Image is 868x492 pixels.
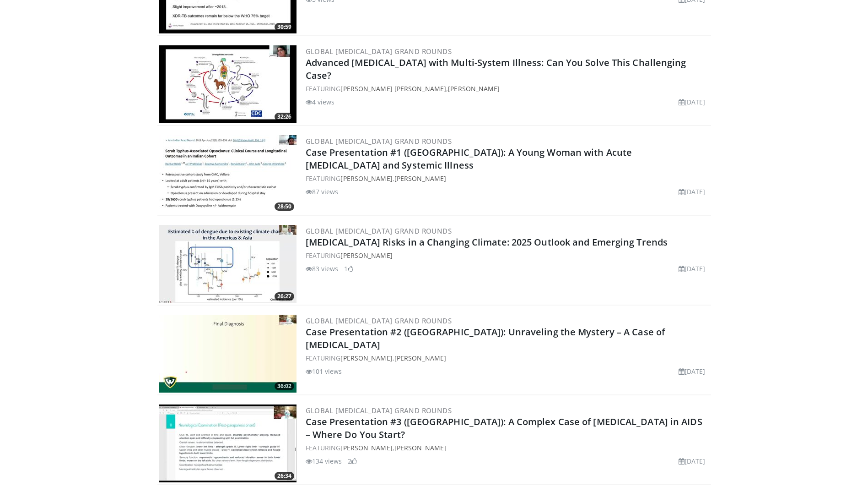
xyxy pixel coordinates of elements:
[679,456,706,466] li: [DATE]
[275,23,294,31] span: 30:59
[275,292,294,301] span: 26:27
[306,326,665,351] a: Case Presentation #2 ([GEOGRAPHIC_DATA]): Unraveling the Mystery – A Case of [MEDICAL_DATA]
[306,146,632,171] a: Case Presentation #1 ([GEOGRAPHIC_DATA]): A Young Woman with Acute [MEDICAL_DATA] and Systemic Il...
[306,251,709,260] div: FEATURING
[679,187,706,197] li: [DATE]
[306,236,668,248] a: [MEDICAL_DATA] Risks in a Changing Climate: 2025 Outlook and Emerging Trends
[306,316,452,325] a: Global [MEDICAL_DATA] Grand Rounds
[394,174,446,183] a: [PERSON_NAME]
[306,443,709,453] div: FEATURING ,
[306,353,709,363] div: FEATURING ,
[306,366,342,376] li: 101 views
[159,405,297,482] a: 26:34
[159,315,297,393] a: 36:02
[306,456,342,466] li: 134 views
[679,366,706,376] li: [DATE]
[159,315,297,393] img: 879efc89-e195-4b6b-82b4-d38aa4d83a83.300x170_q85_crop-smart_upscale.jpg
[159,405,297,482] img: e8be07c5-346c-459b-bb04-58f85fd69a8d.300x170_q85_crop-smart_upscale.jpg
[306,56,686,82] a: Advanced [MEDICAL_DATA] with Multi-System Illness: Can You Solve This Challenging Case?
[340,443,392,452] a: [PERSON_NAME]
[306,47,452,56] a: Global [MEDICAL_DATA] Grand Rounds
[306,174,709,183] div: FEATURING ,
[394,354,446,362] a: [PERSON_NAME]
[306,97,335,107] li: 4 views
[394,443,446,452] a: [PERSON_NAME]
[679,97,706,107] li: [DATE]
[306,264,339,273] li: 83 views
[306,84,709,93] div: FEATURING ,
[275,202,294,211] span: 28:50
[159,135,297,213] img: 153ea946-f85e-44d0-ba3b-29b2d507bd27.300x170_q85_crop-smart_upscale.jpg
[340,251,392,260] a: [PERSON_NAME]
[159,45,297,123] img: 59582ebc-6c08-4029-9cff-a4c7f47bcb38.300x170_q85_crop-smart_upscale.jpg
[275,472,294,480] span: 26:34
[340,84,446,93] a: [PERSON_NAME] [PERSON_NAME]
[159,135,297,213] a: 28:50
[306,137,452,146] a: Global [MEDICAL_DATA] Grand Rounds
[348,456,357,466] li: 2
[306,406,452,415] a: Global [MEDICAL_DATA] Grand Rounds
[306,415,702,441] a: Case Presentation #3 ([GEOGRAPHIC_DATA]): A Complex Case of [MEDICAL_DATA] in AIDS – Where Do You...
[306,187,339,197] li: 87 views
[159,45,297,123] a: 32:26
[159,225,297,303] a: 26:27
[306,226,452,235] a: Global [MEDICAL_DATA] Grand Rounds
[344,264,353,273] li: 1
[679,264,706,273] li: [DATE]
[159,225,297,303] img: 379f73db-1b2f-4a88-bc0a-c66465a3762a.300x170_q85_crop-smart_upscale.jpg
[448,84,500,93] a: [PERSON_NAME]
[340,174,392,183] a: [PERSON_NAME]
[275,113,294,121] span: 32:26
[340,354,392,362] a: [PERSON_NAME]
[275,382,294,390] span: 36:02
